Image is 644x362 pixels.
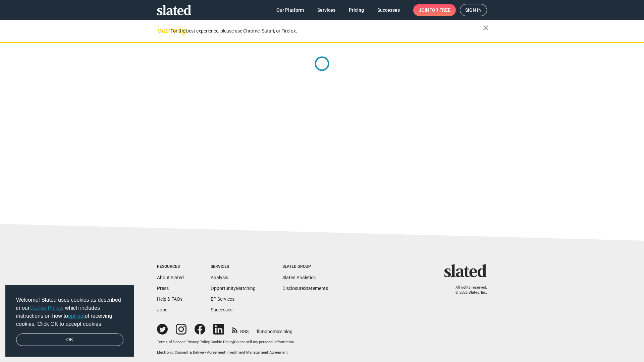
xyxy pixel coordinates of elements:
[157,296,182,302] a: Help & FAQs
[186,340,210,344] a: Privacy Policy
[343,4,369,16] a: Pricing
[226,350,288,355] a: Investment Management Agreement
[377,4,400,16] span: Successes
[211,286,256,291] a: OpportunityMatching
[170,26,483,36] div: For the best experience, please use Chrome, Safari, or Firefox.
[5,285,134,357] div: cookieconsent
[185,340,186,344] span: |
[257,329,265,334] span: film
[16,334,123,346] a: dismiss cookie message
[448,285,487,295] p: All rights reserved. © 2025 Slated, Inc.
[157,307,167,312] a: Jobs
[465,4,482,16] span: Sign in
[157,286,169,291] a: Press
[257,323,292,335] a: filmonomics blog
[413,4,456,16] a: Joinfor free
[419,4,450,16] span: Join
[158,26,166,35] mat-icon: warning
[482,24,490,32] mat-icon: close
[157,340,185,344] a: Terms of Service
[429,4,450,16] span: for free
[232,324,249,335] a: RSS
[157,275,184,280] a: About Slated
[282,275,316,280] a: Slated Analytics
[282,286,328,291] a: DisclosureStatements
[210,340,211,344] span: |
[276,4,304,16] span: Our Platform
[68,313,85,319] a: opt-out
[211,264,256,269] div: Services
[233,340,234,344] span: |
[234,340,294,345] button: Do not sell my personal information
[16,296,123,328] span: Welcome! Slated uses cookies as described in our , which includes instructions on how to of recei...
[460,4,487,16] a: Sign in
[271,4,309,16] a: Our Platform
[211,340,233,344] a: Cookie Policy
[282,264,328,269] div: Slated Group
[211,296,234,302] a: EP Services
[312,4,341,16] a: Services
[317,4,335,16] span: Services
[349,4,364,16] span: Pricing
[211,275,228,280] a: Analysis
[30,305,62,311] a: Cookie Policy
[157,264,184,269] div: Resources
[211,307,232,312] a: Successes
[157,350,225,355] a: Electronic Consent & Delivery Agreement
[225,350,226,355] span: |
[372,4,405,16] a: Successes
